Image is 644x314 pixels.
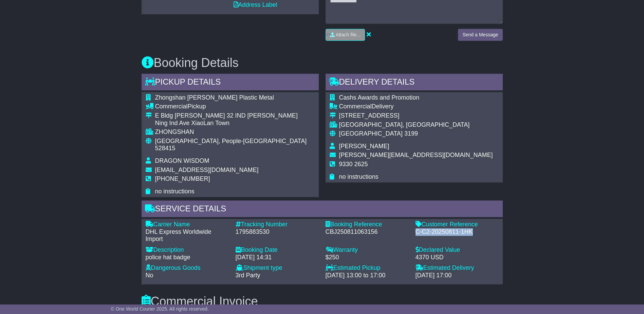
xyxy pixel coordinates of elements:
[142,295,503,308] h3: Commercial Invoice
[339,152,493,158] span: [PERSON_NAME][EMAIL_ADDRESS][DOMAIN_NAME]
[326,254,409,261] div: $250
[326,272,409,279] div: [DATE] 13:00 to 17:00
[236,254,319,261] div: [DATE] 14:31
[339,94,420,101] span: Cashs Awards and Promotion
[142,56,503,70] h3: Booking Details
[236,272,260,279] span: 3rd Party
[339,103,372,110] span: Commercial
[326,74,503,92] div: Delivery Details
[155,145,176,152] span: 528415
[146,221,229,228] div: Carrier Name
[236,228,319,236] div: 1795883530
[155,167,259,173] span: [EMAIL_ADDRESS][DOMAIN_NAME]
[146,254,229,261] div: police hat badge
[416,254,499,261] div: 4370 USD
[339,130,403,137] span: [GEOGRAPHIC_DATA]
[155,120,315,127] div: Ning Ind Ave XiaoLan Town
[416,221,499,228] div: Customer Reference
[155,128,315,136] div: ZHONGSHAN
[146,228,229,243] div: DHL Express Worldwide Import
[339,143,389,150] span: [PERSON_NAME]
[236,264,319,272] div: Shipment type
[404,130,418,137] span: 3199
[146,264,229,272] div: Dangerous Goods
[236,221,319,228] div: Tracking Number
[326,264,409,272] div: Estimated Pickup
[155,175,210,182] span: [PHONE_NUMBER]
[146,246,229,254] div: Description
[142,200,503,219] div: Service Details
[416,264,499,272] div: Estimated Delivery
[326,228,409,236] div: CBJ250811063156
[339,112,493,120] div: [STREET_ADDRESS]
[234,1,277,8] a: Address Label
[416,272,499,279] div: [DATE] 17:00
[339,121,493,129] div: [GEOGRAPHIC_DATA], [GEOGRAPHIC_DATA]
[326,246,409,254] div: Warranty
[416,228,499,236] div: C-C2-20250811-1HK
[142,74,319,92] div: Pickup Details
[111,306,209,312] span: © One World Courier 2025. All rights reserved.
[146,272,153,279] span: No
[339,173,379,180] span: no instructions
[416,246,499,254] div: Declared Value
[236,246,319,254] div: Booking Date
[155,157,209,164] span: DRAGON WISDOM
[155,103,188,110] span: Commercial
[326,221,409,228] div: Booking Reference
[155,188,195,195] span: no instructions
[155,94,274,101] span: Zhongshan [PERSON_NAME] Plastic Metal
[155,103,315,110] div: Pickup
[339,161,368,168] span: 9330 2625
[339,103,493,110] div: Delivery
[458,29,502,41] button: Send a Message
[155,138,307,144] span: [GEOGRAPHIC_DATA], People-[GEOGRAPHIC_DATA]
[155,112,315,120] div: E Bldg [PERSON_NAME] 32 IND [PERSON_NAME]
